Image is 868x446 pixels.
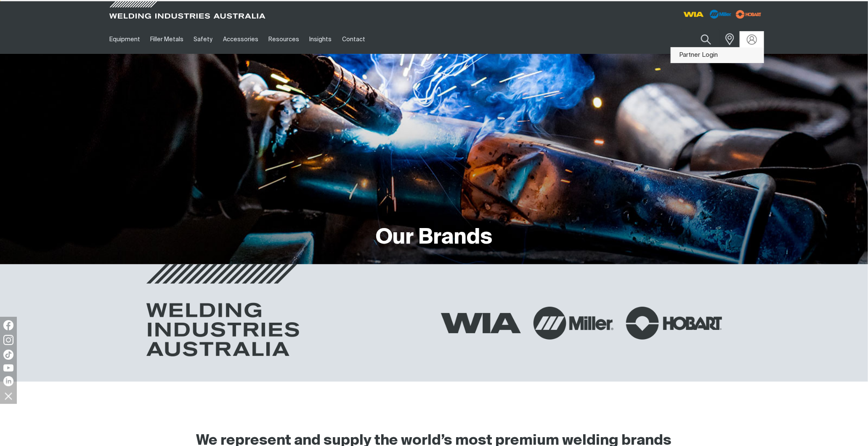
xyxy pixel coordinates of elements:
nav: Main [104,25,599,54]
a: Contact [337,25,370,54]
input: Product name or item number... [681,29,720,49]
a: Resources [263,25,304,54]
img: YouTube [3,364,13,372]
img: Hobart [626,307,722,340]
img: LinkedIn [3,376,13,386]
img: hide socials [1,389,16,403]
a: Equipment [104,25,145,54]
img: Instagram [3,335,13,345]
img: TikTok [3,350,13,360]
button: Search products [692,29,720,49]
a: Filler Metals [145,25,188,54]
h1: Our Brands [376,224,492,252]
a: Partner Login [671,48,764,63]
img: Welding Industries Australia [146,264,299,356]
img: Miller [534,307,613,340]
a: Safety [188,25,218,54]
img: Facebook [3,320,13,330]
a: Accessories [218,25,263,54]
img: miller [733,8,764,21]
img: WIA [441,313,521,333]
a: Insights [304,25,337,54]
